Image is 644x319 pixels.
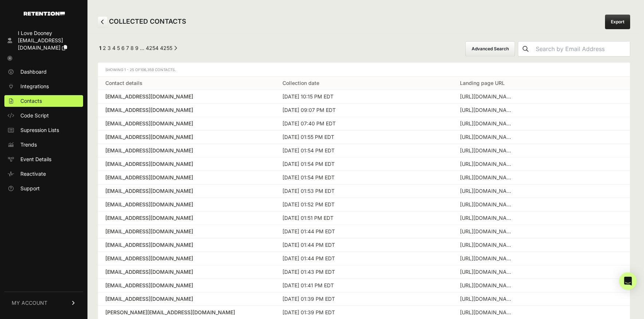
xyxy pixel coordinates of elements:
[18,37,63,51] span: [EMAIL_ADDRESS][DOMAIN_NAME]
[105,214,268,222] a: [EMAIL_ADDRESS][DOMAIN_NAME]
[121,45,125,51] a: Page 6
[275,90,452,104] td: [DATE] 10:15 PM EDT
[20,170,46,178] span: Reactivate
[105,93,268,100] a: [EMAIL_ADDRESS][DOMAIN_NAME]
[105,309,268,316] a: [PERSON_NAME][EMAIL_ADDRESS][DOMAIN_NAME]
[4,81,83,92] a: Integrations
[105,187,268,195] a: [EMAIL_ADDRESS][DOMAIN_NAME]
[20,141,37,148] span: Trends
[275,104,452,117] td: [DATE] 09:07 PM EDT
[605,15,630,29] a: Export
[275,198,452,211] td: [DATE] 01:52 PM EDT
[275,238,452,252] td: [DATE] 01:44 PM EDT
[105,228,268,235] a: [EMAIL_ADDRESS][DOMAIN_NAME]
[105,106,268,114] div: [EMAIL_ADDRESS][DOMAIN_NAME]
[460,241,515,249] div: https://www.ilovedooney.com/collections/fall-florentine-sale?utm_source=pjn&utm_medium=1-8065&utm...
[4,110,83,121] a: Code Script
[460,309,515,316] div: https://www.ilovedooney.com/collections/bags?utm_source=facebook-ig&utm_medium=cpc&utm_campaign=%...
[275,265,452,279] td: [DATE] 01:43 PM EDT
[460,268,515,276] div: https://www.ilovedooney.com/products/saffiano-small-alexa-bag-b3saf5092?variant=53753770213667
[275,157,452,171] td: [DATE] 01:54 PM EDT
[4,183,83,194] a: Support
[275,211,452,225] td: [DATE] 01:51 PM EDT
[275,144,452,157] td: [DATE] 01:54 PM EDT
[465,41,515,57] button: Advanced Search
[105,241,268,249] a: [EMAIL_ADDRESS][DOMAIN_NAME]
[282,80,319,86] a: Collection date
[4,124,83,136] a: Supression Lists
[140,45,144,51] span: …
[105,201,268,208] a: [EMAIL_ADDRESS][DOMAIN_NAME]
[275,252,452,265] td: [DATE] 01:44 PM EDT
[460,174,515,181] div: https://www.ilovedooney.com/
[146,45,159,51] a: Page 4254
[105,120,268,127] a: [EMAIL_ADDRESS][DOMAIN_NAME]
[18,30,80,37] div: I Love Dooney
[117,45,120,51] a: Page 5
[275,171,452,184] td: [DATE] 01:54 PM EDT
[275,184,452,198] td: [DATE] 01:53 PM EDT
[98,16,186,27] h2: COLLECTED CONTACTS
[135,45,138,51] a: Page 9
[460,214,515,222] div: https://www.ilovedooney.com/products/florentine-small-zip-pod-backpack-8l1842?trk_msg=INE582N0Q99...
[105,282,268,289] a: [EMAIL_ADDRESS][DOMAIN_NAME]
[4,168,83,180] a: Reactivate
[4,292,83,314] a: MY ACCOUNT
[126,45,129,51] a: Page 7
[20,112,49,119] span: Code Script
[275,225,452,238] td: [DATE] 01:44 PM EDT
[4,27,83,54] a: I Love Dooney [EMAIL_ADDRESS][DOMAIN_NAME]
[103,45,106,51] a: Page 2
[460,93,515,100] div: https://www.ilovedooney.com/collections/bags?utm_source=tiktok&utm_medium=social&utm_campaign=pro...
[460,80,505,86] a: Landing page URL
[275,279,452,292] td: [DATE] 01:41 PM EDT
[105,147,268,154] a: [EMAIL_ADDRESS][DOMAIN_NAME]
[20,127,59,134] span: Supression Lists
[20,83,49,90] span: Integrations
[460,295,515,303] div: https://www.ilovedooney.com/collections/fall-florentine-sale
[98,44,177,54] div: Pagination
[460,106,515,114] div: https://www.ilovedooney.com/products/pebble-grain-piper-r1137?srsltid=AfmBOoqMQ3TqhnFpMqoZqX0IGzc...
[99,45,101,51] em: Page 1
[105,255,268,262] a: [EMAIL_ADDRESS][DOMAIN_NAME]
[4,66,83,78] a: Dashboard
[4,139,83,151] a: Trends
[105,67,176,72] span: Showing 1 - 25 of
[275,131,452,144] td: [DATE] 01:55 PM EDT
[140,67,176,72] span: 106,359 Contacts.
[460,255,515,262] div: https://www.ilovedooney.com/collections/shoulder-bags
[12,299,47,307] span: MY ACCOUNT
[130,45,134,51] a: Page 8
[275,117,452,131] td: [DATE] 07:40 PM EDT
[20,68,47,75] span: Dashboard
[460,228,515,235] div: https://www.ilovedooney.com/products/pebble-grain-large-shopper-r1925?variant=53924841455907
[460,187,515,195] div: https://www.ilovedooney.com/collections/fall-florentine-sale?utm_source=pjn&utm_medium=1-8065&utm...
[105,133,268,141] a: [EMAIL_ADDRESS][DOMAIN_NAME]
[460,147,515,154] div: https://www.ilovedooney.com/
[105,295,268,303] a: [EMAIL_ADDRESS][DOMAIN_NAME]
[105,80,143,86] a: Contact details
[460,133,515,141] div: https://www.ilovedooney.com/collections/fall-florentine-sale?utm_source=pjn&utm_medium=1-8065&utm...
[20,185,40,192] span: Support
[460,120,515,127] div: https://www.ilovedooney.com/collections/bags?utm_source=tiktok&utm_medium=social&utm_campaign=pro...
[105,268,268,276] a: [EMAIL_ADDRESS][DOMAIN_NAME]
[619,272,637,290] div: Open Intercom Messenger
[105,160,268,168] a: [EMAIL_ADDRESS][DOMAIN_NAME]
[20,156,51,163] span: Event Details
[105,174,268,181] a: [EMAIL_ADDRESS][DOMAIN_NAME]
[20,97,42,105] span: Contacts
